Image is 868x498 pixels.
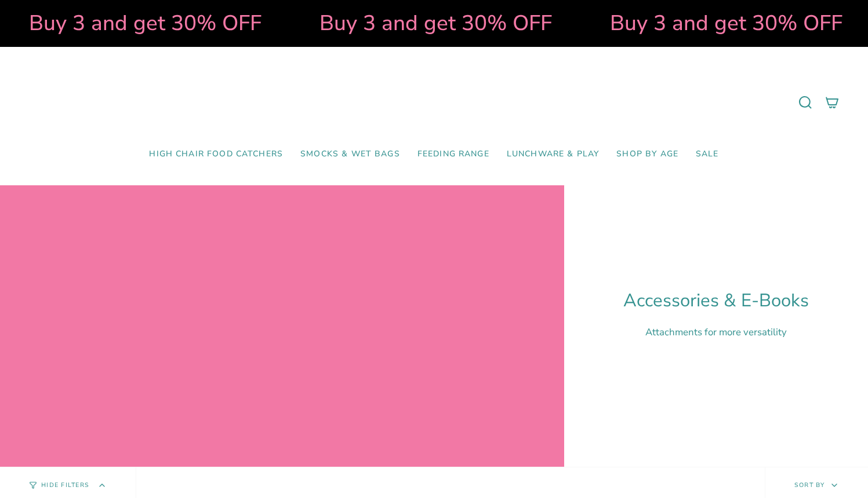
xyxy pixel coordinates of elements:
[623,290,809,312] h1: Accessories & E-Books
[409,141,498,168] a: Feeding Range
[417,149,489,159] span: Feeding Range
[687,141,728,168] a: SALE
[507,149,599,159] span: Lunchware & Play
[149,149,283,159] span: High Chair Food Catchers
[140,141,292,168] a: High Chair Food Catchers
[41,482,89,489] span: Hide Filters
[616,149,678,159] span: Shop by Age
[606,9,839,38] strong: Buy 3 and get 30% OFF
[316,9,549,38] strong: Buy 3 and get 30% OFF
[498,141,608,168] a: Lunchware & Play
[696,149,719,159] span: SALE
[300,149,400,159] span: Smocks & Wet Bags
[623,325,809,339] p: Attachments for more versatility
[334,64,534,141] a: Mumma’s Little Helpers
[26,9,258,38] strong: Buy 3 and get 30% OFF
[794,481,825,489] span: Sort by
[292,141,409,168] a: Smocks & Wet Bags
[608,141,687,168] a: Shop by Age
